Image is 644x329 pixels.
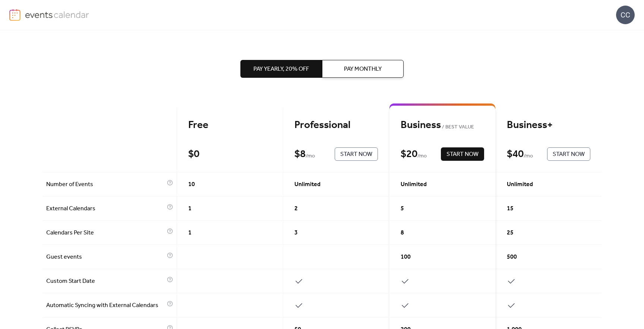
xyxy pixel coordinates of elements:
img: logo-type [25,9,89,20]
div: Free [188,119,272,132]
span: Start Now [340,150,372,159]
div: $ 8 [294,148,306,161]
span: 500 [507,253,517,262]
span: Custom Start Date [46,277,165,286]
span: 8 [401,229,404,237]
span: 1 [188,204,192,213]
span: 5 [401,204,404,213]
span: Start Now [553,150,585,159]
div: CC [616,6,635,24]
span: Start Now [446,150,479,159]
button: Start Now [547,147,590,161]
span: Guest events [46,253,165,262]
span: / mo [417,152,427,161]
span: 100 [401,253,411,262]
div: $ 40 [507,148,524,161]
button: Pay Monthly [322,60,404,78]
span: Pay Yearly, 20% off [253,65,309,74]
div: Professional [294,119,378,132]
span: 2 [294,204,298,213]
span: Automatic Syncing with External Calendars [46,301,165,310]
button: Start Now [441,147,484,161]
span: Pay Monthly [344,65,382,74]
div: Business+ [507,119,590,132]
span: External Calendars [46,204,165,213]
button: Start Now [335,147,378,161]
div: $ 20 [401,148,417,161]
div: Business [401,119,484,132]
span: Calendars Per Site [46,229,165,237]
button: Pay Yearly, 20% off [240,60,322,78]
span: BEST VALUE [441,123,474,132]
span: Unlimited [507,180,533,189]
span: 25 [507,229,514,237]
span: 15 [507,204,514,213]
span: Number of Events [46,180,165,189]
span: 1 [188,229,192,237]
span: Unlimited [294,180,321,189]
div: $ 0 [188,148,199,161]
span: 3 [294,229,298,237]
span: Unlimited [401,180,427,189]
span: / mo [306,152,315,161]
span: / mo [524,152,533,161]
span: 10 [188,180,195,189]
img: logo [9,9,20,21]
